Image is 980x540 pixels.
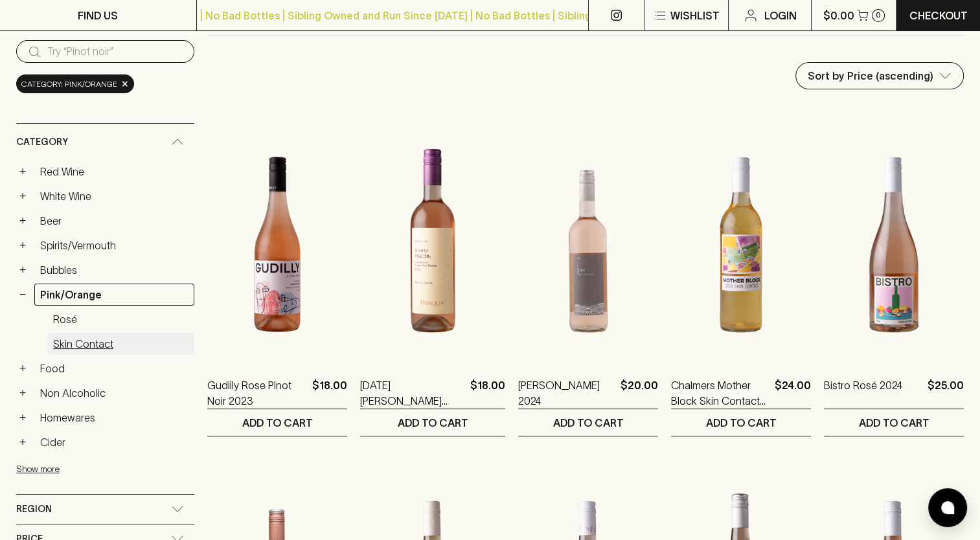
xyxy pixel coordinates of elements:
div: Region [16,495,194,524]
p: $25.00 [928,377,964,409]
button: + [16,362,29,375]
a: Gudilly Rose Pinot Noir 2023 [207,377,307,409]
button: − [16,288,29,301]
p: $24.00 [775,377,811,409]
span: Region [16,501,52,517]
button: + [16,239,29,252]
img: bubble-icon [941,501,954,514]
img: Bistro Rosé 2024 [824,131,964,358]
img: Gudilly Rose Pinot Noir 2023 [207,131,347,358]
p: ADD TO CART [553,415,624,431]
a: Rosé [47,308,194,330]
a: Red Wine [34,161,194,183]
a: Skin Contact [47,333,194,355]
a: Homewares [34,407,194,429]
a: Bubbles [34,259,194,281]
p: FIND US [78,8,118,23]
img: Jules Rosé 2024 [518,131,658,358]
a: [DATE][PERSON_NAME] 2023 [360,377,465,409]
a: Food [34,357,194,379]
button: ADD TO CART [518,409,658,436]
p: $18.00 [470,377,505,409]
button: + [16,411,29,424]
img: Pasqua Rosato 2023 [360,131,505,358]
p: 0 [876,12,881,19]
button: + [16,264,29,276]
span: Category: pink/orange [21,78,117,91]
button: + [16,165,29,178]
a: Bistro Rosé 2024 [824,377,902,409]
button: ADD TO CART [671,409,811,436]
button: ADD TO CART [824,409,964,436]
span: Category [16,134,68,150]
button: Show more [16,456,186,482]
p: ADD TO CART [859,415,929,431]
button: ADD TO CART [360,409,505,436]
p: Login [764,8,796,23]
a: Cider [34,431,194,453]
div: Sort by Price (ascending) [796,63,963,89]
button: + [16,190,29,203]
img: Chalmers Mother Block Skin Contact White 2023 [671,131,811,358]
p: ADD TO CART [398,415,468,431]
p: Sort by Price (ascending) [808,68,933,84]
a: [PERSON_NAME] 2024 [518,377,615,409]
p: $20.00 [621,377,658,409]
div: Category [16,124,194,161]
button: ADD TO CART [207,409,347,436]
input: Try “Pinot noir” [47,41,184,62]
button: + [16,214,29,227]
button: + [16,436,29,449]
a: Non Alcoholic [34,382,194,404]
a: Chalmers Mother Block Skin Contact White 2023 [671,377,769,409]
a: Beer [34,210,194,232]
p: ADD TO CART [242,415,313,431]
p: ADD TO CART [706,415,777,431]
button: + [16,387,29,399]
a: White Wine [34,185,194,207]
p: $0.00 [823,8,854,23]
p: $18.00 [312,377,347,409]
p: Checkout [909,8,968,23]
a: Pink/Orange [34,284,194,306]
p: Wishlist [670,8,720,23]
a: Spirits/Vermouth [34,234,194,256]
span: × [121,77,129,91]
